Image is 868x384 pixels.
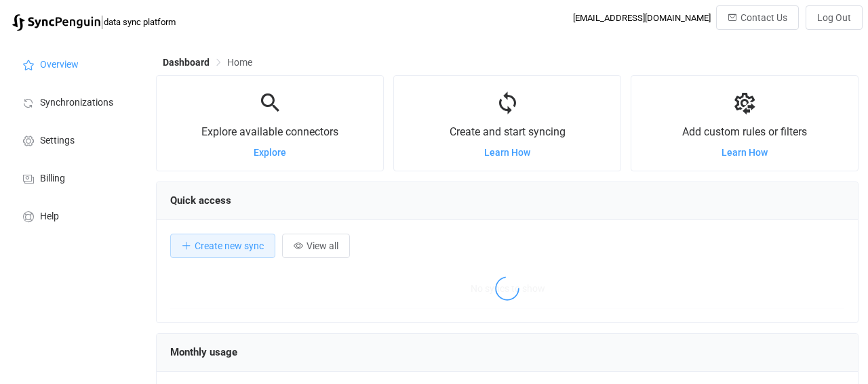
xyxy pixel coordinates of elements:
[227,57,252,68] span: Home
[282,234,350,258] button: View all
[450,125,566,138] span: Create and start syncing
[573,13,711,23] div: [EMAIL_ADDRESS][DOMAIN_NAME]
[163,58,252,67] div: Breadcrumb
[12,14,100,31] img: syncpenguin.svg
[195,240,264,251] span: Create new sync
[163,57,210,68] span: Dashboard
[7,158,142,196] a: Billing
[100,12,104,31] span: |
[7,45,142,83] a: Overview
[40,98,113,108] span: Synchronizations
[12,12,176,31] a: |data sync platform
[40,173,65,184] span: Billing
[170,346,237,358] span: Monthly usage
[7,83,142,121] a: Synchronizations
[201,125,338,138] span: Explore available connectors
[40,211,59,222] span: Help
[40,135,75,146] span: Settings
[716,5,799,30] button: Contact Us
[741,12,787,23] span: Contact Us
[307,240,338,251] span: View all
[7,121,142,158] a: Settings
[40,60,79,70] span: Overview
[170,194,231,207] span: Quick access
[170,234,275,258] button: Create new sync
[484,147,530,158] a: Learn How
[7,196,142,234] a: Help
[722,147,768,158] a: Learn How
[254,147,286,158] a: Explore
[104,17,176,27] span: data sync platform
[682,125,807,138] span: Add custom rules or filters
[806,5,863,30] button: Log Out
[817,12,851,23] span: Log Out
